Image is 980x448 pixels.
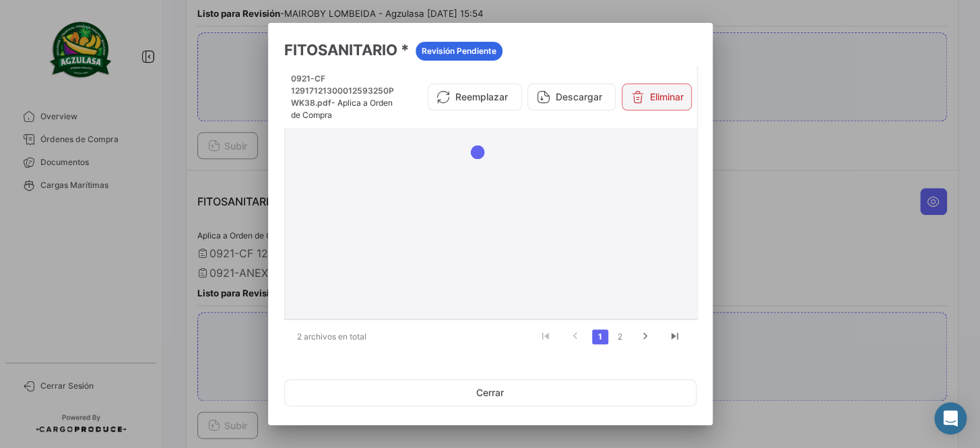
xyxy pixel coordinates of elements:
[533,329,558,344] a: go to first page
[622,84,692,110] button: Eliminar
[284,320,395,354] div: 2 archivos en total
[291,98,393,120] span: - Aplica a Orden de Compra
[562,329,588,344] a: go to previous page
[632,329,658,344] a: go to next page
[612,329,628,344] a: 2
[590,325,610,348] li: page 1
[527,84,616,110] button: Descargar
[610,325,630,348] li: page 2
[592,329,608,344] a: 1
[284,379,696,406] button: Cerrar
[284,39,696,61] h3: FITOSANITARIO *
[291,73,394,108] span: 0921-CF 12917121300012593250P WK38.pdf
[934,402,967,435] div: Abrir Intercom Messenger
[428,84,522,110] button: Reemplazar
[662,329,688,344] a: go to last page
[422,45,496,57] span: Revisión Pendiente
